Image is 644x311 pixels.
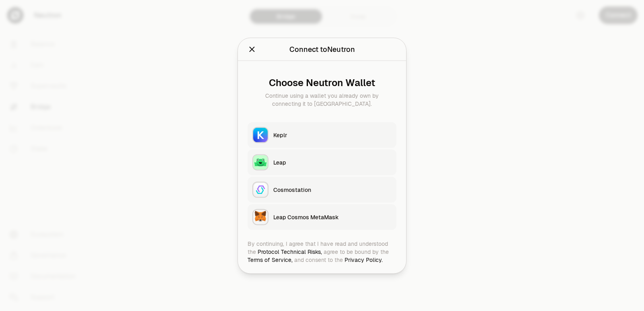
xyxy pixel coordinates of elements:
[248,204,396,230] button: Leap Cosmos MetaMaskLeap Cosmos MetaMask
[253,155,268,169] img: Leap
[273,131,392,139] div: Keplr
[253,210,268,224] img: Leap Cosmos MetaMask
[345,256,383,263] a: Privacy Policy.
[248,256,293,263] a: Terms of Service,
[273,213,392,221] div: Leap Cosmos MetaMask
[254,77,390,88] div: Choose Neutron Wallet
[289,43,355,55] div: Connect to Neutron
[273,158,392,166] div: Leap
[248,43,256,55] button: Close
[248,149,396,175] button: LeapLeap
[253,182,268,197] img: Cosmostation
[248,177,396,202] button: CosmostationCosmostation
[248,239,396,264] div: By continuing, I agree that I have read and understood the agree to be bound by the and consent t...
[258,248,322,255] a: Protocol Technical Risks,
[273,185,392,194] div: Cosmostation
[253,128,268,142] img: Keplr
[248,122,396,148] button: KeplrKeplr
[254,91,390,107] div: Continue using a wallet you already own by connecting it to [GEOGRAPHIC_DATA].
